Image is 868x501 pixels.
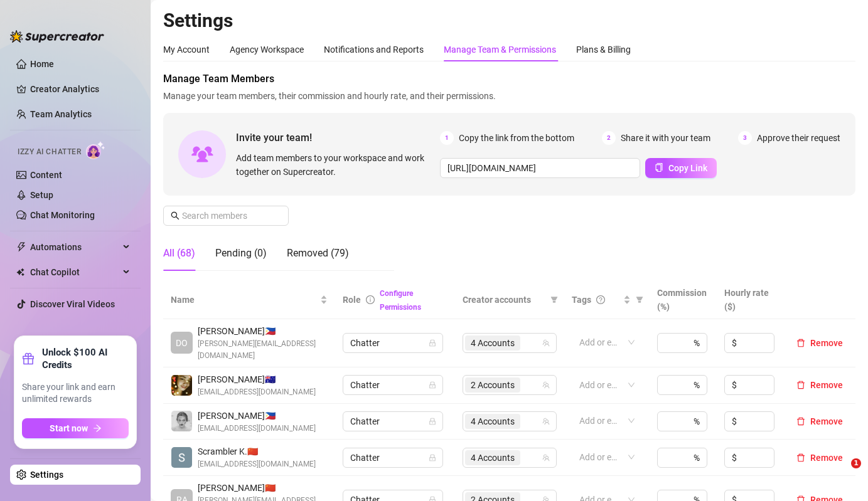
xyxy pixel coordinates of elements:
span: Chatter [350,448,436,467]
span: filter [548,290,560,309]
th: Hourly rate ($) [717,281,784,319]
span: [EMAIL_ADDRESS][DOMAIN_NAME] [198,423,316,435]
span: 4 Accounts [471,451,515,465]
th: Commission (%) [650,281,717,319]
span: [PERSON_NAME] 🇦🇺 [198,372,316,386]
span: Invite your team! [236,130,440,145]
span: Scrambler K. 🇨🇳 [198,445,316,458]
span: [EMAIL_ADDRESS][DOMAIN_NAME] [198,458,316,470]
a: Creator Analytics [30,79,131,99]
span: lock [429,454,436,461]
span: filter [636,296,643,303]
span: 1 [851,458,861,468]
h2: Settings [163,9,855,33]
span: Copy the link from the bottom [459,131,574,145]
input: Search members [182,209,271,223]
span: Chatter [350,412,436,431]
span: Izzy AI Chatter [18,146,81,158]
button: Remove [791,450,848,465]
img: deia jane boiser [171,375,192,396]
span: 4 Accounts [465,414,520,429]
a: Content [30,170,62,180]
span: Remove [810,453,843,463]
div: Plans & Billing [576,43,631,56]
span: Copy Link [668,163,707,173]
button: Remove [791,377,848,393]
a: Team Analytics [30,109,92,119]
img: AI Chatter [86,141,105,159]
a: Chat Monitoring [30,210,95,220]
span: gift [22,352,35,365]
div: Removed (79) [287,246,349,261]
span: Name [171,293,318,307]
span: delete [796,453,805,462]
img: Chat Copilot [16,268,24,277]
th: Name [163,281,335,319]
div: Notifications and Reports [324,43,424,56]
span: Add team members to your workspace and work together on Supercreator. [236,151,435,179]
span: filter [633,290,646,309]
a: Setup [30,190,53,200]
span: Automations [30,237,119,257]
span: [EMAIL_ADDRESS][DOMAIN_NAME] [198,386,316,398]
div: Pending (0) [215,246,267,261]
span: 2 [602,131,616,145]
span: Manage Team Members [163,71,855,87]
img: Scrambler Kawi [171,447,192,468]
span: copy [655,163,663,172]
span: [PERSON_NAME][EMAIL_ADDRESS][DOMAIN_NAME] [198,338,328,362]
img: logo-BBDzfeDw.svg [10,30,104,43]
iframe: Intercom live chat [825,458,855,488]
span: team [542,454,550,461]
span: delete [796,381,805,389]
span: Remove [810,416,843,426]
span: Role [343,295,361,305]
span: Tags [572,293,591,307]
button: Start nowarrow-right [22,418,129,438]
span: team [542,381,550,389]
div: All (68) [163,246,195,261]
span: Chatter [350,376,436,394]
span: Chatter [350,334,436,352]
span: Start now [50,423,88,433]
span: [PERSON_NAME] 🇵🇭 [198,409,316,423]
span: Chat Copilot [30,262,119,282]
span: 2 Accounts [465,377,520,393]
span: Approve their request [757,131,840,145]
span: lock [429,339,436,347]
span: Share your link and earn unlimited rewards [22,381,129,406]
span: Remove [810,338,843,348]
span: Share it with your team [621,131,710,145]
span: 4 Accounts [465,450,520,465]
img: Audrey Elaine [171,411,192,431]
span: delete [796,339,805,347]
div: My Account [163,43,210,56]
span: DO [176,336,188,350]
span: 4 Accounts [465,335,520,351]
span: arrow-right [93,424,102,433]
a: Home [30,59,54,69]
span: team [542,339,550,347]
span: Creator accounts [463,293,545,307]
div: Manage Team & Permissions [444,43,556,56]
span: delete [796,417,805,426]
span: [PERSON_NAME] 🇨🇳 [198,481,328,495]
span: 2 Accounts [471,378,515,392]
span: 4 Accounts [471,414,515,428]
span: Remove [810,380,843,390]
button: Remove [791,414,848,429]
button: Copy Link [645,158,717,178]
button: Remove [791,335,848,351]
span: 3 [738,131,752,145]
span: Manage your team members, their commission and hourly rate, and their permissions. [163,89,855,103]
a: Configure Permissions [380,289,421,312]
span: [PERSON_NAME] 🇵🇭 [198,324,328,338]
div: Agency Workspace [230,43,304,56]
span: info-circle [366,295,375,304]
span: thunderbolt [16,242,26,252]
span: 4 Accounts [471,336,515,350]
span: filter [550,296,558,303]
span: lock [429,418,436,425]
span: search [171,211,179,220]
a: Discover Viral Videos [30,299,115,309]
